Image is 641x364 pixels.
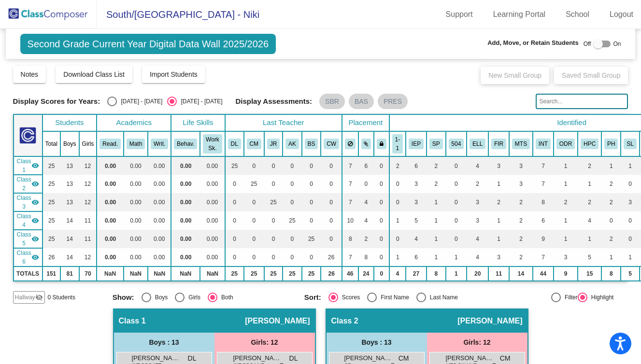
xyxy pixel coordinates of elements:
td: 0.00 [124,248,148,266]
td: 8 [342,230,358,248]
td: 0 [321,230,342,248]
button: ELL [470,139,485,149]
td: 7 [342,193,358,211]
a: School [558,7,597,22]
td: 25 [43,193,60,211]
td: 1 [427,193,446,211]
div: [DATE] - [DATE] [177,97,222,106]
th: Pattern of Discipline Referrals [554,131,578,156]
button: SP [429,139,443,149]
td: 11 [79,211,97,230]
td: 27 [406,266,427,281]
td: 25 [244,266,264,281]
td: 5 [406,211,427,230]
span: Class 2 [17,175,31,193]
td: 2 [601,230,621,248]
td: 3 [554,248,578,266]
td: 26 [321,266,342,281]
button: Writ. [151,139,168,149]
td: 0 [302,211,321,230]
td: 0.00 [200,230,225,248]
td: 0.00 [171,248,200,266]
td: 0 [283,248,302,266]
td: 3 [406,175,427,193]
td: 3 [621,193,639,211]
td: 6 [358,156,374,175]
th: Placement [342,114,389,131]
td: 0 [225,211,244,230]
td: 14 [509,266,533,281]
button: Math [127,139,145,149]
th: Academics [97,114,171,131]
td: 0 [244,193,264,211]
td: 13 [60,193,79,211]
td: 0.00 [124,156,148,175]
button: Work Sk. [203,134,222,154]
td: 25 [264,266,283,281]
td: 0 [374,193,389,211]
th: Last Teacher [225,114,342,131]
span: Download Class List [63,70,125,78]
td: 0 [321,193,342,211]
td: 25 [283,266,302,281]
td: 0.00 [200,248,225,266]
td: 0 [302,156,321,175]
td: 0 [374,266,389,281]
td: 12 [79,175,97,193]
button: HPC [581,139,598,149]
td: 0.00 [97,248,124,266]
td: 2 [488,193,509,211]
td: 12 [79,193,97,211]
th: Allison Koepp [283,131,302,156]
th: Boys [60,131,79,156]
td: 3 [467,211,488,230]
td: 4 [467,230,488,248]
td: 0 [264,248,283,266]
mat-icon: visibility [31,253,39,261]
td: 0.00 [124,230,148,248]
td: 12 [79,156,97,175]
td: 2 [509,230,533,248]
td: 0 [244,230,264,248]
button: INT [536,139,551,149]
td: 0 [621,230,639,248]
td: 0.00 [124,211,148,230]
td: 0 [283,156,302,175]
td: 11 [79,230,97,248]
span: Off [584,40,591,48]
td: 2 [578,156,601,175]
th: IEP with speech only services [427,131,446,156]
td: 2 [358,230,374,248]
td: 1 [427,248,446,266]
span: Class 4 [17,212,31,229]
span: Class 6 [17,249,31,266]
td: 4 [467,156,488,175]
td: Allison Koepp - No Class Name [14,211,43,230]
td: 1 [621,156,639,175]
th: Students [43,114,97,131]
span: Class 1 [17,157,31,174]
td: 0 [621,175,639,193]
span: Import Students [150,70,198,78]
td: 7 [533,248,554,266]
th: Individualized Education Plan [406,131,427,156]
span: Display Scores for Years: [13,97,100,106]
th: Homeroom MTSS intervention [509,131,533,156]
td: 4 [406,230,427,248]
th: Phonics Concern [601,131,621,156]
td: 2 [554,193,578,211]
td: NaN [200,266,225,281]
td: 0.00 [200,156,225,175]
td: 70 [79,266,97,281]
td: 0.00 [124,193,148,211]
td: Candi Moelter - No Class Name [14,175,43,193]
td: 2 [427,175,446,193]
td: 0.00 [171,175,200,193]
mat-icon: visibility [31,198,39,206]
td: 0 [225,193,244,211]
td: 2 [509,248,533,266]
td: 4 [389,266,406,281]
td: 2 [601,175,621,193]
td: NaN [148,266,171,281]
td: 7 [342,175,358,193]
